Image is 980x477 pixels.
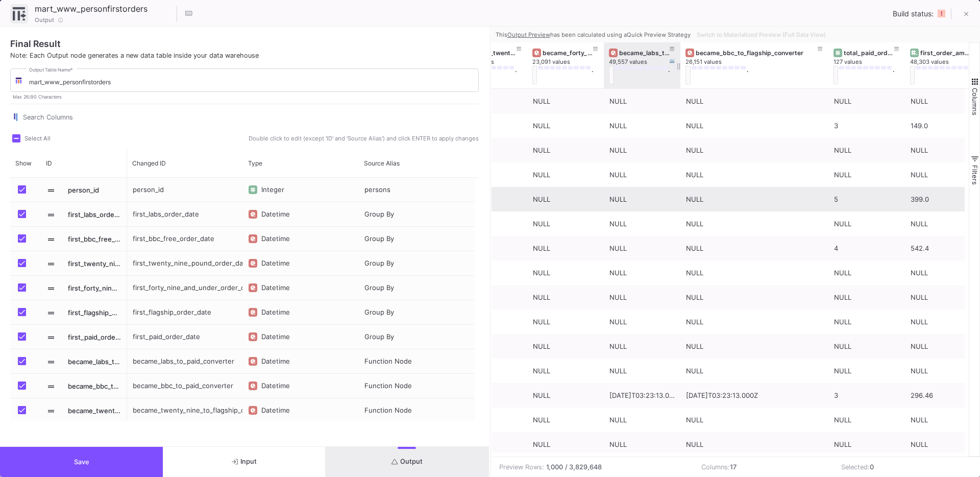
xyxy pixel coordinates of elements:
[24,135,51,142] span: Select All
[68,374,121,398] span: became_bbc_to_paid_converter
[68,252,121,276] span: first_twenty_nine_pound_order_date
[10,374,127,398] div: Press SPACE to select this row.
[179,4,199,24] button: Hotkeys List
[127,398,475,423] div: Press SPACE to select this row.
[68,301,121,325] span: first_flagship_order_date
[127,178,243,202] div: person_id
[685,58,823,66] div: 26,151 values
[68,227,121,251] span: first_bbc_free_order_date
[68,325,121,349] span: first_paid_order_date
[232,458,257,465] span: Input
[911,261,976,285] div: NULL
[10,398,127,423] div: Press SPACE to select this row.
[686,261,823,285] div: NULL
[15,77,22,84] img: Integration type child icon
[834,310,899,334] div: NULL
[893,66,894,84] div: .
[127,300,475,325] div: Press SPACE to select this row.
[686,408,823,432] div: NULL
[261,178,289,202] div: Integer
[46,159,52,167] span: ID
[920,49,971,57] div: first_order_amount
[565,462,602,472] b: / 3,829,648
[911,310,976,334] div: NULL
[546,462,563,472] b: 1,000
[747,66,748,84] div: .
[127,202,475,227] div: Press SPACE to select this row.
[127,300,243,324] div: first_flagship_order_date
[359,276,475,300] div: Group By
[127,227,243,251] div: first_bbc_free_order_date
[261,202,295,227] div: Datetime
[911,433,976,457] div: NULL
[686,212,823,236] div: NULL
[359,251,475,275] div: Group By
[609,138,675,162] div: NULL
[686,163,823,187] div: NULL
[609,310,675,334] div: NULL
[10,202,127,227] div: Press SPACE to select this row.
[533,89,598,113] div: NULL
[127,325,243,349] div: first_paid_order_date
[609,285,675,309] div: NULL
[261,325,295,349] div: Datetime
[834,457,974,477] td: Selected:
[261,276,295,300] div: Datetime
[163,447,326,477] button: Input
[359,349,475,373] div: Function Node
[359,374,475,398] div: Function Node
[261,300,295,325] div: Datetime
[834,261,899,285] div: NULL
[609,212,675,236] div: NULL
[911,212,976,236] div: NULL
[911,138,976,162] div: NULL
[359,227,475,251] div: Group By
[911,163,976,187] div: NULL
[127,398,243,422] div: became_twenty_nine_to_flagship_converter
[911,236,976,260] div: 542.4
[507,31,550,38] u: Output Preview
[261,251,295,276] div: Datetime
[834,236,899,260] div: 4
[911,285,976,309] div: NULL
[844,49,894,57] div: total_paid_orders
[127,349,243,373] div: became_labs_to_paid_converter
[532,58,609,66] div: 23,091 values
[359,398,475,422] div: Function Node
[686,285,823,309] div: NULL
[127,251,475,276] div: Press SPACE to select this row.
[911,408,976,432] div: NULL
[609,114,675,138] div: NULL
[911,114,976,138] div: 149.0
[533,163,598,187] div: NULL
[834,433,899,457] div: NULL
[609,384,675,408] div: [DATE]T03:23:13.000Z
[247,134,479,142] span: Double click to edit (except 'ID' and 'Source Alias') and click ENTER to apply changes
[68,350,121,374] span: became_labs_to_paid_converter
[533,433,598,457] div: NULL
[10,276,127,300] div: Press SPACE to select this row.
[533,359,598,383] div: NULL
[834,114,899,138] div: 3
[10,113,20,122] img: columns.svg
[127,178,475,202] div: Press SPACE to select this row.
[533,138,598,162] div: NULL
[515,66,517,84] div: .
[834,58,910,66] div: 127 values
[359,325,475,349] div: Group By
[834,408,899,432] div: NULL
[686,114,823,138] div: NULL
[971,165,979,185] span: Filters
[533,261,598,285] div: NULL
[911,89,976,113] div: NULL
[543,49,593,57] div: became_forty_nine_pound_to_flagship_converter
[13,7,26,20] img: output-ui.svg
[127,349,475,374] div: Press SPACE to select this row.
[533,335,598,359] div: NULL
[834,359,899,383] div: NULL
[834,187,899,211] div: 5
[533,408,598,432] div: NULL
[391,458,423,465] span: Output
[248,159,262,167] span: Type
[686,359,823,383] div: NULL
